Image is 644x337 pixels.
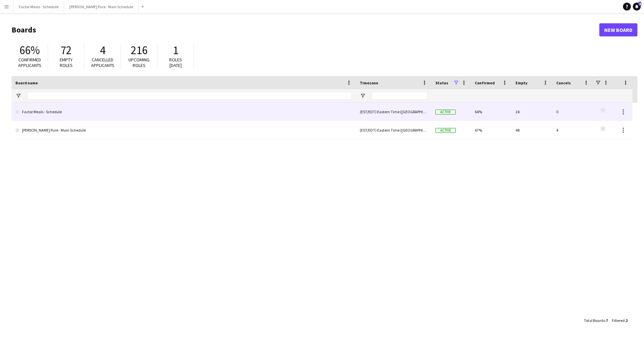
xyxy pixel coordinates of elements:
span: Board name [15,80,38,85]
a: Factor Meals - Schedule [15,103,352,121]
a: [PERSON_NAME] Pure - Main Schedule [15,121,352,139]
div: 24 [512,103,552,121]
span: 4 [100,43,105,57]
span: Upcoming roles [128,57,149,68]
div: 0 [552,103,593,121]
div: 67% [471,121,512,139]
input: Timezone Filter Input [372,92,427,100]
span: Empty roles [60,57,73,68]
div: : [612,314,628,327]
span: Cancelled applicants [91,57,114,68]
span: 72 [60,43,72,57]
a: 4 [633,3,641,11]
span: Roles [DATE] [169,57,182,68]
button: Factor Meals - Schedule [13,0,64,13]
div: 64% [471,103,512,121]
span: 4 [638,2,641,6]
button: Open Filter Menu [360,93,366,99]
span: Confirmed applicants [18,57,41,68]
a: New Board [599,23,637,36]
span: Active [435,128,456,133]
span: Filtered [612,318,625,323]
span: Active [435,110,456,115]
span: Timezone [360,80,378,85]
span: 216 [131,43,148,57]
div: : [584,314,608,327]
span: Empty [516,80,527,85]
button: Open Filter Menu [15,93,21,99]
span: 1 [173,43,178,57]
span: Cancels [556,80,571,85]
span: 2 [626,318,628,323]
span: Confirmed [475,80,495,85]
div: (EST/EDT) Eastern Time ([GEOGRAPHIC_DATA] & [GEOGRAPHIC_DATA]) [356,121,431,139]
div: 4 [552,121,593,139]
input: Board name Filter Input [27,92,352,100]
span: 7 [606,318,608,323]
button: [PERSON_NAME] Pure - Main Schedule [64,0,139,13]
span: 66% [19,43,40,57]
div: (EST/EDT) Eastern Time ([GEOGRAPHIC_DATA] & [GEOGRAPHIC_DATA]) [356,103,431,121]
span: Status [435,80,448,85]
div: 48 [512,121,552,139]
h1: Boards [11,25,599,35]
span: Total Boards [584,318,605,323]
